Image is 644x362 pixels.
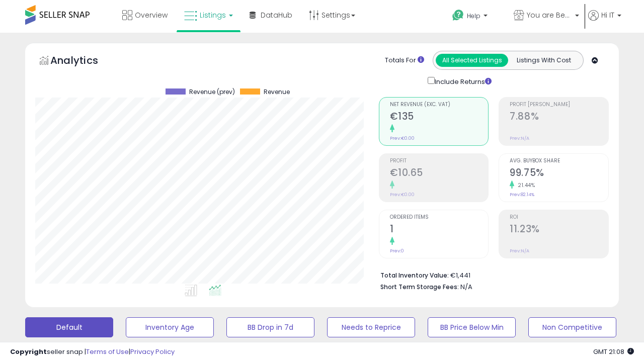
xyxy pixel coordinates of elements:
[380,268,602,281] li: €1,441
[510,215,608,220] span: ROI
[135,10,168,20] span: Overview
[25,317,113,337] button: Default
[327,317,415,337] button: Needs to Reprice
[10,347,47,356] strong: Copyright
[10,347,175,357] div: seller snap | |
[588,10,621,33] a: Hi IT
[436,54,508,67] button: All Selected Listings
[510,167,608,180] h2: 99.75%
[390,158,489,164] span: Profit
[50,53,118,70] h5: Analytics
[527,10,572,20] span: You are Beautiful (IT)
[510,223,608,237] h2: 11.23%
[390,223,489,237] h2: 1
[601,10,614,20] span: Hi IT
[385,56,424,65] div: Totals For
[130,347,175,356] a: Privacy Policy
[261,10,292,20] span: DataHub
[593,347,634,356] span: 2025-09-13 21:08 GMT
[510,111,608,124] h2: 7.88%
[126,317,214,337] button: Inventory Age
[510,158,608,164] span: Avg. Buybox Share
[452,9,464,22] i: Get Help
[508,54,580,67] button: Listings With Cost
[510,102,608,108] span: Profit [PERSON_NAME]
[390,215,489,220] span: Ordered Items
[514,182,535,189] small: 21.44%
[86,347,129,356] a: Terms of Use
[444,2,505,33] a: Help
[460,282,472,292] span: N/A
[189,88,235,96] span: Revenue (prev)
[510,192,534,198] small: Prev: 82.14%
[264,88,290,96] span: Revenue
[380,271,449,280] b: Total Inventory Value:
[467,12,480,20] span: Help
[510,248,529,254] small: Prev: N/A
[380,283,459,291] b: Short Term Storage Fees:
[390,192,415,198] small: Prev: €0.00
[390,135,415,141] small: Prev: €0.00
[428,317,516,337] button: BB Price Below Min
[420,75,503,87] div: Include Returns
[390,111,489,124] h2: €135
[390,167,489,180] h2: €10.65
[200,10,226,20] span: Listings
[226,317,314,337] button: BB Drop in 7d
[528,317,616,337] button: Non Competitive
[390,102,489,108] span: Net Revenue (Exc. VAT)
[390,248,404,254] small: Prev: 0
[510,135,529,141] small: Prev: N/A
